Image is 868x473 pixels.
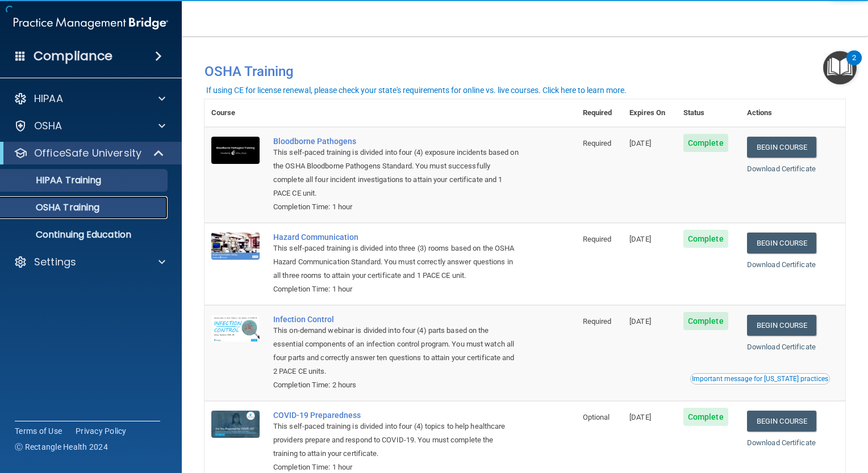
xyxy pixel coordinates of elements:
th: Status [677,99,740,127]
button: If using CE for license renewal, please check your state's requirements for online vs. live cours... [205,85,628,96]
p: OfficeSafe University [34,146,141,160]
div: Completion Time: 1 hour [273,200,519,214]
a: OSHA [14,119,165,133]
p: Settings [34,255,76,269]
div: This self-paced training is divided into three (3) rooms based on the OSHA Hazard Communication S... [273,242,519,282]
a: Download Certificate [747,343,816,351]
span: Complete [683,230,728,248]
span: Ⓒ Rectangle Health 2024 [15,441,108,453]
span: Complete [683,134,728,152]
div: Completion Time: 2 hours [273,378,519,392]
a: OfficeSafe University [14,146,165,160]
p: OSHA Training [7,202,99,213]
a: HIPAA [14,92,165,105]
span: Complete [683,312,728,330]
a: Bloodborne Pathogens [273,137,519,146]
img: PMB logo [14,12,168,35]
th: Required [576,99,623,127]
p: Continuing Education [7,229,162,240]
span: [DATE] [629,413,651,421]
a: Begin Course [747,315,816,336]
p: HIPAA [34,92,63,105]
a: Infection Control [273,315,519,324]
span: Complete [683,408,728,426]
th: Course [205,99,266,127]
span: [DATE] [629,317,651,326]
a: Begin Course [747,233,816,254]
p: OSHA [34,119,62,133]
th: Actions [740,99,845,127]
span: [DATE] [629,139,651,147]
div: This self-paced training is divided into four (4) topics to help healthcare providers prepare and... [273,420,519,461]
div: This on-demand webinar is divided into four (4) parts based on the essential components of an inf... [273,324,519,378]
a: Begin Course [747,411,816,432]
a: Settings [14,255,165,269]
span: Optional [583,413,610,421]
span: Required [583,317,612,326]
div: Completion Time: 1 hour [273,282,519,296]
p: HIPAA Training [7,175,101,186]
a: Download Certificate [747,438,816,447]
span: Required [583,139,612,147]
h4: OSHA Training [205,64,845,79]
a: Privacy Policy [76,425,127,437]
a: COVID-19 Preparedness [273,411,519,420]
a: Hazard Communication [273,233,519,242]
span: Required [583,235,612,243]
h4: Compliance [34,48,112,64]
iframe: Drift Widget Chat Controller [811,395,854,438]
a: Terms of Use [15,425,62,437]
button: Open Resource Center, 2 new notifications [823,51,857,85]
a: Begin Course [747,137,816,158]
a: Download Certificate [747,260,816,269]
a: Download Certificate [747,164,816,173]
span: [DATE] [629,235,651,243]
div: Important message for [US_STATE] practices [692,375,828,382]
div: 2 [852,58,856,73]
div: If using CE for license renewal, please check your state's requirements for online vs. live cours... [206,86,627,94]
button: Read this if you are a dental practitioner in the state of CA [690,373,830,385]
th: Expires On [623,99,677,127]
div: This self-paced training is divided into four (4) exposure incidents based on the OSHA Bloodborne... [273,146,519,200]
